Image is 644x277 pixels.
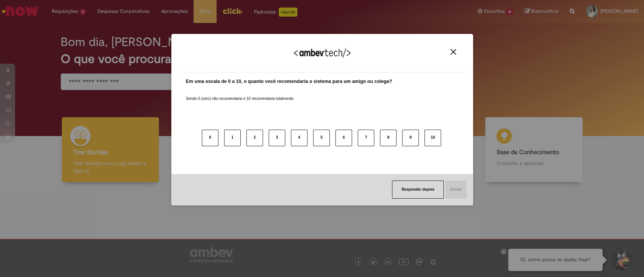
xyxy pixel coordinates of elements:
button: Close [448,49,458,55]
img: Logo Ambevtech [294,48,350,58]
button: 4 [291,130,307,146]
button: 5 [313,130,330,146]
button: 2 [246,130,263,146]
label: Sendo 0 (zero) não recomendaria e 10 recomendaria totalmente. [186,87,295,101]
button: 7 [358,130,374,146]
button: 1 [224,130,241,146]
button: 9 [402,130,419,146]
button: Responder depois [392,181,444,199]
img: Close [450,49,456,55]
button: 0 [202,130,218,146]
label: Em uma escala de 0 a 10, o quanto você recomendaria o sistema para um amigo ou colega? [186,78,392,85]
button: 3 [269,130,285,146]
button: 6 [335,130,352,146]
button: 10 [424,130,441,146]
button: 8 [380,130,397,146]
